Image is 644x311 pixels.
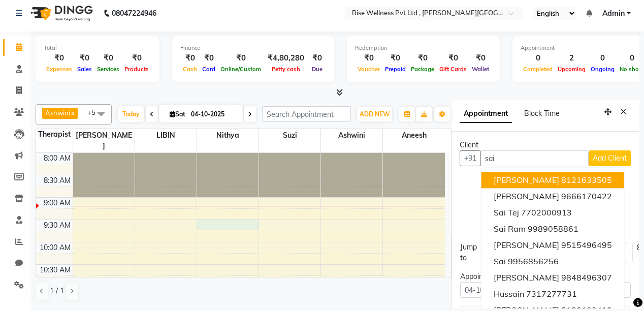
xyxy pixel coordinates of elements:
div: Therapist [36,129,73,140]
span: Online/Custom [218,66,264,73]
span: Services [94,66,122,73]
div: Redemption [355,44,492,52]
div: 8:00 AM [42,153,73,164]
div: ₹0 [469,52,492,64]
div: 8:30 AM [42,175,73,186]
button: Close [616,104,631,120]
input: Search Appointment [262,106,351,122]
div: Appointment Date [460,271,538,282]
div: 9:30 AM [42,220,73,231]
div: ₹0 [200,52,218,64]
div: ₹4,80,280 [264,52,308,64]
div: ₹0 [180,52,200,64]
div: ₹0 [355,52,382,64]
div: 10:30 AM [38,265,73,275]
span: Ashwini [321,129,382,142]
span: Products [122,66,151,73]
ngb-highlight: 7317277731 [526,289,577,299]
div: 0 [588,52,617,64]
span: aneesh [383,129,445,142]
span: Add Client [593,153,627,163]
span: Due [309,66,325,73]
button: ADD NEW [357,107,392,121]
span: Prepaid [382,66,408,73]
span: Block Time [524,109,560,118]
span: [PERSON_NAME] [494,240,559,250]
span: Completed [521,66,555,73]
div: ₹0 [44,52,75,64]
span: Upcoming [555,66,588,73]
div: 0 [521,52,555,64]
div: ₹0 [122,52,151,64]
div: ₹0 [408,52,437,64]
span: sai [494,256,506,266]
span: Appointment [460,105,512,123]
ngb-highlight: 8121633505 [561,175,612,185]
span: +5 [87,108,103,116]
span: [PERSON_NAME] [73,129,135,152]
span: Admin [602,8,625,19]
div: ₹0 [218,52,264,64]
button: Add Client [589,150,631,166]
div: ₹0 [308,52,326,64]
div: ₹0 [382,52,408,64]
span: ADD NEW [360,110,390,118]
span: Voucher [355,66,382,73]
span: Sales [75,66,94,73]
input: yyyy-mm-dd [460,282,523,298]
span: Hussain [494,289,524,299]
div: 9:00 AM [42,198,73,208]
span: Ashwini [45,109,70,117]
span: Sat [167,110,188,118]
span: Wallet [469,66,492,73]
span: 1 / 1 [50,286,64,296]
span: [PERSON_NAME] [494,191,559,201]
span: nithya [197,129,259,142]
div: ₹0 [437,52,469,64]
span: Cash [180,66,200,73]
input: 2025-10-04 [188,107,239,122]
span: Today [118,106,144,122]
span: suzi [259,129,320,142]
span: Card [200,66,218,73]
span: Package [408,66,437,73]
div: ₹0 [75,52,94,64]
ngb-highlight: 9989058861 [528,224,578,234]
span: Ongoing [588,66,617,73]
span: Expenses [44,66,75,73]
div: Jump to [460,242,477,263]
ngb-highlight: 7702000913 [521,207,572,217]
div: 10:00 AM [38,242,73,253]
ngb-highlight: 9848496307 [561,272,612,283]
div: Finance [180,44,326,52]
div: Client [460,140,631,150]
a: x [70,109,75,117]
span: Petty cash [269,66,303,73]
span: sai ram [494,224,526,234]
input: Search by Name/Mobile/Email/Code [480,150,589,166]
span: [PERSON_NAME] [494,175,559,185]
div: 2 [555,52,588,64]
span: sai tej [494,207,519,217]
div: ₹0 [94,52,122,64]
span: LIBIN [135,129,197,142]
ngb-highlight: 9666170422 [561,191,612,201]
ngb-highlight: 9515496495 [561,240,612,250]
div: Total [44,44,151,52]
span: [PERSON_NAME] [494,272,559,283]
ngb-highlight: 9956856256 [508,256,559,266]
button: +91 [460,150,481,166]
span: Gift Cards [437,66,469,73]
